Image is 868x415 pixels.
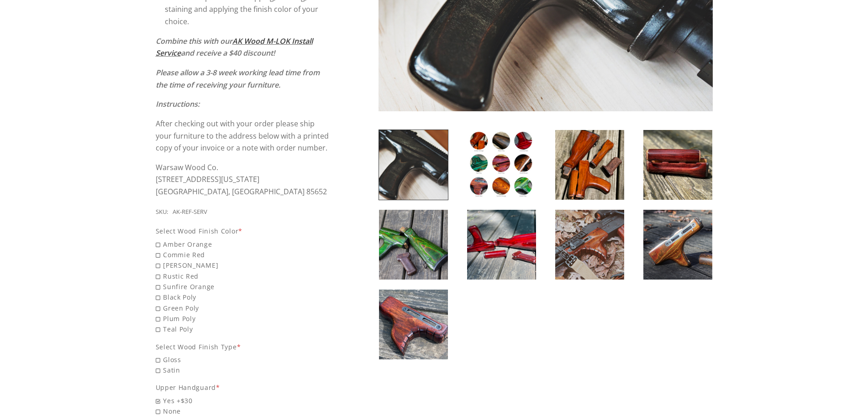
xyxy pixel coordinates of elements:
div: SKU: [156,207,168,217]
span: Teal Poly [156,324,331,334]
img: AK Wood Refinishing Service [467,130,536,200]
div: Select Wood Finish Color [156,226,331,236]
em: Instructions: [156,99,200,109]
img: AK Wood Refinishing Service [643,130,712,200]
img: AK Wood Refinishing Service [379,290,448,359]
span: Gloss [156,354,331,365]
span: Plum Poly [156,313,331,324]
div: Upper Handguard [156,382,331,393]
span: Satin [156,365,331,375]
span: [STREET_ADDRESS][US_STATE] [156,174,259,184]
p: After checking out with your order please ship your furniture to the address below with a printed... [156,118,331,154]
span: Sunfire Orange [156,281,331,292]
span: [PERSON_NAME] [156,260,331,270]
span: Black Poly [156,292,331,302]
img: AK Wood Refinishing Service [555,210,624,280]
em: Please allow a 3-8 week working lead time from the time of receiving your furniture. [156,67,320,90]
span: [GEOGRAPHIC_DATA], [GEOGRAPHIC_DATA] 85652 [156,187,327,197]
span: Warsaw Wood Co. [156,162,218,172]
img: AK Wood Refinishing Service [643,210,712,280]
span: Rustic Red [156,271,331,281]
em: Combine this with our and receive a $40 discount! [156,36,313,58]
span: Yes +$30 [156,395,331,406]
div: AK-REF-SERV [173,207,207,217]
img: AK Wood Refinishing Service [379,130,448,200]
span: Commie Red [156,249,331,260]
img: AK Wood Refinishing Service [467,210,536,280]
span: Green Poly [156,303,331,313]
div: Select Wood Finish Type [156,342,331,352]
img: AK Wood Refinishing Service [379,210,448,280]
span: Amber Orange [156,239,331,249]
img: AK Wood Refinishing Service [555,130,624,200]
a: AK Wood M-LOK Install Service [156,36,313,58]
